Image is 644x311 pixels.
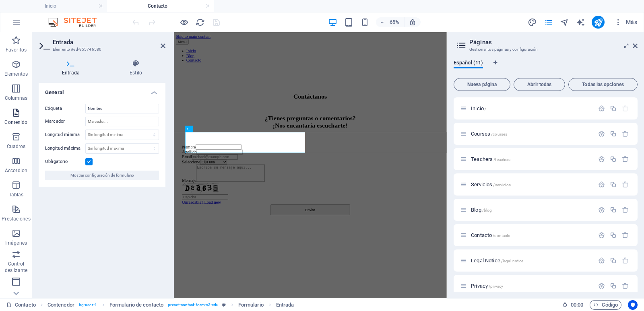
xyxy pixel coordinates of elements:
[528,18,537,27] i: Diseño (Ctrl+Alt+Y)
[562,300,584,310] h6: Tiempo de la sesión
[501,259,524,263] span: /legal-notice
[493,183,510,187] span: /servicios
[622,105,629,112] div: La página principal no puede eliminarse
[469,106,594,111] div: Inicio/
[276,300,294,310] span: Haz clic para seleccionar y doble clic para editar
[576,302,578,308] span: :
[39,83,165,97] h4: General
[45,132,85,137] label: Longitud mínima
[7,143,26,150] p: Cuadros
[610,282,617,289] div: Duplicar
[598,282,605,289] div: Configuración
[543,17,553,27] button: pages
[628,300,638,310] button: Usercentrics
[454,60,638,75] div: Pestañas de idiomas
[593,300,618,310] span: Código
[559,17,569,27] button: navigator
[622,232,629,239] div: Eliminar
[195,17,205,27] button: reload
[2,288,30,295] p: Encabezado
[594,18,603,27] i: Publicar
[622,130,629,137] div: Eliminar
[469,131,594,136] div: Courses/courses
[471,232,510,238] span: Contacto
[469,258,594,263] div: Legal Notice/legal-notice
[39,60,106,76] h4: Entrada
[409,19,416,26] i: Al redimensionar, ajustar el nivel de zoom automáticamente para ajustarse al dispositivo elegido.
[590,300,621,310] button: Código
[527,17,537,27] button: design
[4,71,28,77] p: Elementos
[45,157,85,167] label: Obligatorio
[47,300,74,310] span: Haz clic para seleccionar y doble clic para editar
[53,46,149,53] h3: Elemento #ed-955746580
[167,300,219,310] span: . preset-contact-form-v3-edu
[610,181,617,188] div: Duplicar
[469,46,621,53] h3: Gestionar tus páginas y configuración
[610,105,617,112] div: Duplicar
[571,300,583,310] span: 00 00
[454,78,510,91] button: Nueva página
[85,104,159,113] input: Etiqueta...
[592,16,605,29] button: publish
[622,282,629,289] div: Eliminar
[85,117,159,126] input: Marcador...
[544,18,553,27] i: Páginas (Ctrl+Alt+S)
[610,130,617,137] div: Duplicar
[489,284,503,288] span: /privacy
[469,39,638,46] h2: Páginas
[482,208,492,212] span: /blog
[598,232,605,239] div: Configuración
[576,17,585,27] button: text_generator
[598,181,605,188] div: Configuración
[469,182,594,187] div: Servicios/servicios
[53,39,165,46] h2: Entrada
[9,192,24,198] p: Tablas
[6,47,27,53] p: Favoritos
[454,58,483,69] span: Español (11)
[491,132,507,136] span: /courses
[376,17,405,27] button: 65%
[598,206,605,213] div: Configuración
[109,300,163,310] span: Haz clic para seleccionar y doble clic para editar
[70,171,134,180] span: Mostrar configuración de formulario
[106,60,165,76] h4: Estilo
[179,17,189,27] button: Haz clic para salir del modo de previsualización y seguir editando
[622,181,629,188] div: Eliminar
[469,283,594,288] div: Privacy/privacy
[560,18,569,27] i: Navegador
[568,78,638,91] button: Todas las opciones
[493,157,510,162] span: /teachers
[576,18,585,27] i: AI Writer
[471,283,503,289] span: Haz clic para abrir la página
[622,206,629,213] div: Eliminar
[598,105,605,112] div: Configuración
[45,117,85,126] label: Marcador
[471,181,511,187] span: Haz clic para abrir la página
[610,232,617,239] div: Duplicar
[46,17,107,27] img: Editor Logo
[45,146,85,150] label: Longitud máxima
[222,303,226,307] i: Este elemento es un preajuste personalizable
[471,257,523,264] span: Haz clic para abrir la página
[598,130,605,137] div: Configuración
[471,105,486,111] span: Haz clic para abrir la página
[6,300,36,310] a: Haz clic para cancelar la selección y doble clic para abrir páginas
[107,2,214,10] h4: Contacto
[517,82,561,87] span: Abrir todas
[388,17,401,27] h6: 65%
[614,18,637,26] span: Más
[196,18,205,27] i: Volver a cargar página
[610,206,617,213] div: Duplicar
[598,156,605,163] div: Configuración
[469,233,594,238] div: Contacto/contacto
[45,104,85,113] label: Etiqueta
[471,131,507,137] span: Haz clic para abrir la página
[471,207,492,213] span: Haz clic para abrir la página
[514,78,565,91] button: Abrir todas
[457,82,507,87] span: Nueva página
[3,3,57,10] a: Skip to main content
[611,16,640,29] button: Más
[610,257,617,264] div: Duplicar
[5,95,28,101] p: Columnas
